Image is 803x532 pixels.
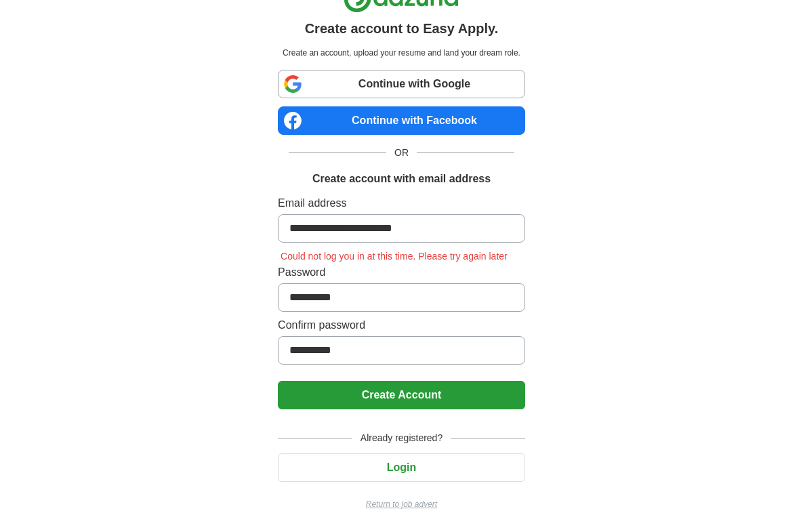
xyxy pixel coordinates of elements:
p: Create an account, upload your resume and land your dream role. [281,47,522,59]
a: Continue with Facebook [278,106,525,135]
label: Password [278,264,525,281]
label: Email address [278,195,525,211]
span: Could not log you in at this time. Please try again later [278,251,510,262]
label: Confirm password [278,317,525,333]
a: Login [278,462,525,473]
a: Continue with Google [278,70,525,98]
button: Create Account [278,381,525,409]
span: Already registered? [352,431,451,445]
span: OR [386,146,417,160]
a: Return to job advert [278,498,525,510]
button: Login [278,453,525,482]
h1: Create account with email address [312,171,491,187]
h1: Create account to Easy Apply. [305,18,499,39]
